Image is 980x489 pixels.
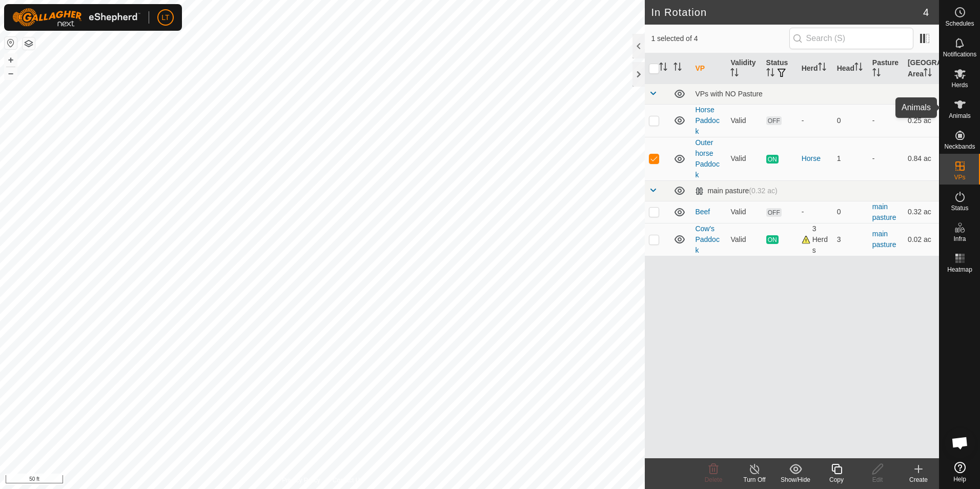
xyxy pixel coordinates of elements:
[947,267,972,273] span: Heatmap
[695,90,935,98] div: VPs with NO Pasture
[944,144,975,150] span: Neckbands
[766,235,779,244] span: ON
[945,21,974,27] span: Schedules
[945,427,975,458] a: Open chat
[651,6,923,18] h2: In Rotation
[798,53,833,84] th: Herd
[833,104,868,137] td: 0
[5,54,17,66] button: +
[872,230,896,249] a: main pasture
[695,138,719,179] a: Outer horse Paddock
[898,475,939,484] div: Create
[726,201,762,223] td: Valid
[816,475,857,484] div: Copy
[762,53,798,84] th: Status
[730,70,739,78] p-sorticon: Activate to sort
[833,137,868,180] td: 1
[695,106,719,135] a: Horse Paddock
[923,5,929,20] span: 4
[868,104,904,137] td: -
[673,64,682,72] p-sorticon: Activate to sort
[802,115,829,126] div: -
[854,64,863,72] p-sorticon: Activate to sort
[695,187,777,195] div: main pasture
[659,64,667,72] p-sorticon: Activate to sort
[904,223,939,256] td: 0.02 ac
[872,202,896,221] a: main pasture
[5,37,17,49] button: Reset Map
[726,104,762,137] td: Valid
[726,53,762,84] th: Validity
[23,37,35,50] button: Map Layers
[333,476,363,485] a: Contact Us
[726,223,762,256] td: Valid
[5,67,17,79] button: –
[940,458,980,486] a: Help
[924,70,932,78] p-sorticon: Activate to sort
[695,225,719,254] a: Cow's Paddock
[872,70,881,78] p-sorticon: Activate to sort
[12,8,140,27] img: Gallagher Logo
[651,33,789,44] span: 1 selected of 4
[726,137,762,180] td: Valid
[868,53,904,84] th: Pasture
[802,207,829,217] div: -
[833,53,868,84] th: Head
[705,476,723,483] span: Delete
[802,153,829,164] div: Horse
[953,236,966,242] span: Infra
[161,12,169,23] span: LT
[951,205,968,211] span: Status
[833,201,868,223] td: 0
[766,208,782,217] span: OFF
[766,70,774,78] p-sorticon: Activate to sort
[833,223,868,256] td: 3
[802,223,829,256] div: 3 Herds
[766,155,779,164] span: ON
[904,201,939,223] td: 0.32 ac
[734,475,775,484] div: Turn Off
[954,174,965,180] span: VPs
[695,208,710,216] a: Beef
[904,137,939,180] td: 0.84 ac
[953,476,966,482] span: Help
[766,116,782,125] span: OFF
[904,53,939,84] th: [GEOGRAPHIC_DATA] Area
[949,113,971,119] span: Animals
[951,82,968,88] span: Herds
[775,475,816,484] div: Show/Hide
[282,476,320,485] a: Privacy Policy
[904,104,939,137] td: 0.25 ac
[749,187,777,195] span: (0.32 ac)
[818,64,826,72] p-sorticon: Activate to sort
[857,475,898,484] div: Edit
[691,53,726,84] th: VP
[789,28,913,49] input: Search (S)
[868,137,904,180] td: -
[943,51,976,57] span: Notifications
